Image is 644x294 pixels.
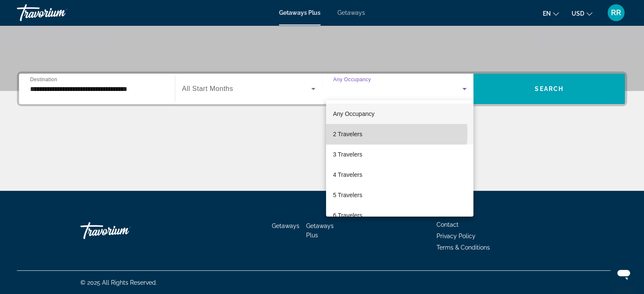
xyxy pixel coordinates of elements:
[333,110,374,117] span: Any Occupancy
[333,129,362,139] span: 2 Travelers
[333,210,362,220] span: 6 Travelers
[610,260,637,287] iframe: Button to launch messaging window
[333,190,362,200] span: 5 Travelers
[333,170,362,180] span: 4 Travelers
[333,149,362,159] span: 3 Travelers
